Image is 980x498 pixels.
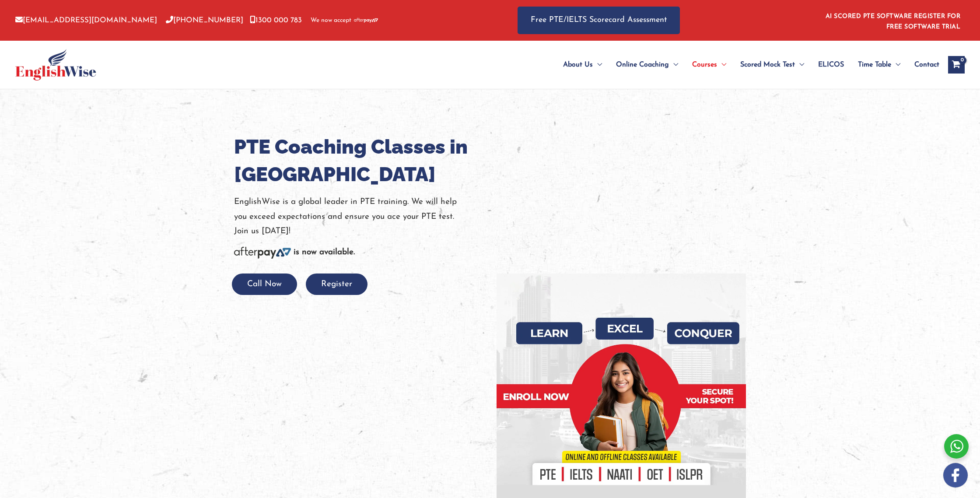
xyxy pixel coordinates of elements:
[826,13,961,30] a: AI SCORED PTE SOFTWARE REGISTER FOR FREE SOFTWARE TRIAL
[820,6,965,35] aside: Header Widget 1
[166,17,243,24] a: [PHONE_NUMBER]
[740,49,795,80] span: Scored Mock Test
[593,49,602,80] span: Menu Toggle
[563,49,593,80] span: About Us
[234,247,291,259] img: Afterpay-Logo
[943,463,968,487] img: white-facebook.png
[234,133,483,188] h1: PTE Coaching Classes in [GEOGRAPHIC_DATA]
[234,195,483,238] p: EnglishWise is a global leader in PTE training. We will help you exceed expectations and ensure y...
[692,49,717,80] span: Courses
[733,49,811,80] a: Scored Mock TestMenu Toggle
[15,49,96,81] img: cropped-ew-logo
[811,49,851,80] a: ELICOS
[311,16,351,25] span: We now accept
[250,17,302,24] a: 1300 000 783
[542,49,939,80] nav: Site Navigation: Main Menu
[518,7,680,34] a: Free PTE/IELTS Scorecard Assessment
[15,17,157,24] a: [EMAIL_ADDRESS][DOMAIN_NAME]
[717,49,726,80] span: Menu Toggle
[907,49,939,80] a: Contact
[795,49,804,80] span: Menu Toggle
[616,49,669,80] span: Online Coaching
[685,49,733,80] a: CoursesMenu Toggle
[354,18,378,23] img: Afterpay-Logo
[609,49,685,80] a: Online CoachingMenu Toggle
[858,49,891,80] span: Time Table
[306,280,367,288] a: Register
[818,49,844,80] span: ELICOS
[556,49,609,80] a: About UsMenu Toggle
[294,248,355,256] b: is now available.
[914,49,939,80] span: Contact
[851,49,907,80] a: Time TableMenu Toggle
[669,49,678,80] span: Menu Toggle
[306,274,367,295] button: Register
[891,49,900,80] span: Menu Toggle
[232,280,297,288] a: Call Now
[948,56,965,74] a: View Shopping Cart, empty
[232,274,297,295] button: Call Now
